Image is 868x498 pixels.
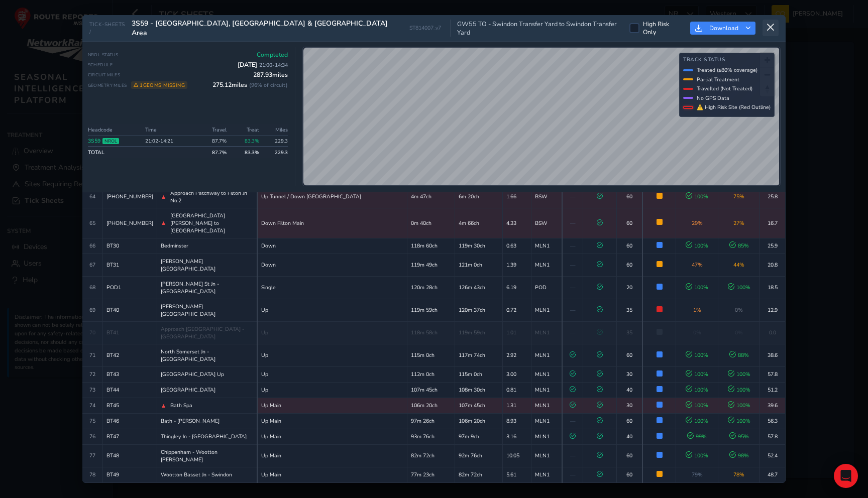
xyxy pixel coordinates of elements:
[760,429,786,444] td: 57.8
[455,366,502,382] td: 115m 0ch
[102,382,157,398] td: BT44
[455,208,502,238] td: 4m 66ch
[570,261,576,269] span: —
[262,125,288,136] th: Miles
[570,219,576,227] span: —
[455,444,502,467] td: 92m 76ch
[455,254,502,276] td: 121m 0ch
[531,344,563,366] td: MLN1
[728,284,750,291] span: 100 %
[728,386,750,394] span: 100 %
[697,103,771,111] span: ⚠ High Risk Site (Red Outline)
[729,242,749,250] span: 85 %
[693,306,701,314] span: 1 %
[760,398,786,413] td: 39.6
[131,81,188,89] span: 1 geoms missing
[760,366,786,382] td: 57.8
[455,382,502,398] td: 108m 30ch
[728,417,750,425] span: 100 %
[728,370,750,378] span: 100 %
[407,254,455,276] td: 119m 49ch
[161,258,254,273] span: [PERSON_NAME][GEOGRAPHIC_DATA]
[88,125,142,136] th: Headcode
[697,76,739,83] span: Partial Treatment
[230,125,262,136] th: Treat
[570,417,576,425] span: —
[502,398,531,413] td: 1.31
[257,185,407,208] td: Up Tunnel / Down [GEOGRAPHIC_DATA]
[729,433,749,440] span: 95 %
[760,321,786,344] td: 0.0
[257,382,407,398] td: Up
[455,238,502,254] td: 119m 30ch
[502,413,531,429] td: 8.93
[616,185,642,208] td: 60
[760,254,786,276] td: 20.8
[570,284,576,291] span: —
[407,413,455,429] td: 97m 26ch
[407,366,455,382] td: 112m 0ch
[455,321,502,344] td: 119m 59ch
[257,444,407,467] td: Up Main
[531,382,563,398] td: MLN1
[161,448,254,463] span: Chippenham - Wootton [PERSON_NAME]
[102,366,157,382] td: BT43
[686,386,708,394] span: 100 %
[531,185,563,208] td: BSW
[455,344,502,366] td: 117m 74ch
[257,429,407,444] td: Up Main
[686,417,708,425] span: 100 %
[570,193,576,200] span: —
[102,398,157,413] td: BT45
[686,284,708,291] span: 100 %
[455,276,502,299] td: 126m 43ch
[760,413,786,429] td: 56.3
[161,402,167,410] span: ▲
[212,81,288,89] span: 275.12 miles
[161,417,220,425] span: Bath - [PERSON_NAME]
[102,185,157,208] td: [PHONE_NUMBER]
[686,193,708,200] span: 100 %
[88,81,188,89] span: Geometry Miles
[407,382,455,398] td: 107m 45ch
[686,370,708,378] span: 100 %
[760,382,786,398] td: 51.2
[161,433,247,440] span: Thingley Jn - [GEOGRAPHIC_DATA]
[834,464,858,488] div: Open Intercom Messenger
[760,276,786,299] td: 18.5
[616,413,642,429] td: 60
[161,386,215,394] span: [GEOGRAPHIC_DATA]
[407,398,455,413] td: 106m 20ch
[502,344,531,366] td: 2.92
[697,85,752,92] span: Travelled (Not Treated)
[616,382,642,398] td: 40
[407,299,455,321] td: 119m 59ch
[249,81,288,89] span: ( 96 % of circuit)
[692,261,703,269] span: 47 %
[102,276,157,299] td: POD1
[531,366,563,382] td: MLN1
[687,433,707,440] span: 99 %
[697,66,757,74] span: Treated (≥80% coverage)
[686,351,708,359] span: 100 %
[502,254,531,276] td: 1.39
[502,276,531,299] td: 6.19
[257,366,407,382] td: Up
[102,413,157,429] td: BT46
[257,238,407,254] td: Down
[502,366,531,382] td: 3.00
[257,321,407,344] td: Up
[161,280,254,295] span: [PERSON_NAME] St Jn - [GEOGRAPHIC_DATA]
[102,444,157,467] td: BT48
[102,299,157,321] td: BT40
[616,398,642,413] td: 30
[531,208,563,238] td: BSW
[253,71,288,79] span: 287.93 miles
[531,238,563,254] td: MLN1
[531,429,563,444] td: MLN1
[102,429,157,444] td: BT47
[161,325,254,340] span: Approach [GEOGRAPHIC_DATA] - [GEOGRAPHIC_DATA]
[407,444,455,467] td: 82m 72ch
[102,344,157,366] td: BT42
[102,321,157,344] td: BT41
